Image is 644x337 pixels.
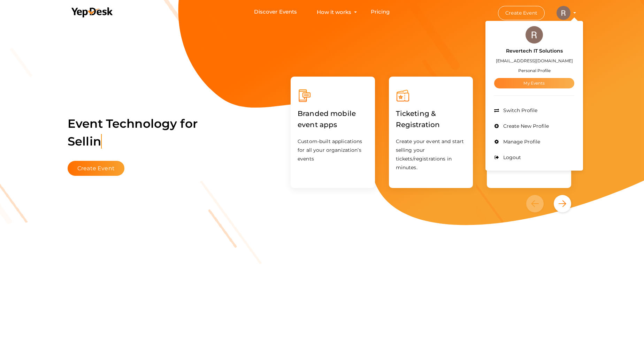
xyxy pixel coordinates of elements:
[371,6,390,18] a: Pricing
[254,6,297,18] a: Discover Events
[396,137,466,172] p: Create your event and start selling your tickets/registrations in minutes.
[501,123,549,129] span: Create New Profile
[298,137,368,163] p: Custom-built applications for all your organization’s events
[501,107,537,113] span: Switch Profile
[298,103,368,135] label: Branded mobile event apps
[68,134,102,149] span: Sellin
[498,6,545,20] button: Create Event
[501,139,540,145] span: Manage Profile
[554,195,571,212] button: Next
[518,68,551,73] small: Personal Profile
[68,161,124,176] button: Create Event
[557,6,570,20] img: ACg8ocK1IXjeUGWyc3PMIVOJUlgCGKZlH2uMoDsdyvXYNjgcwvKtCg=s100
[315,6,353,18] button: How it works
[496,57,573,65] label: [EMAIL_ADDRESS][DOMAIN_NAME]
[506,47,563,55] label: Revertech IT Solutions
[396,122,466,128] a: Ticketing & Registration
[68,106,198,159] label: Event Technology for
[526,26,543,44] img: ACg8ocK1IXjeUGWyc3PMIVOJUlgCGKZlH2uMoDsdyvXYNjgcwvKtCg=s100
[396,103,466,135] label: Ticketing & Registration
[494,78,574,88] a: My Events
[298,122,368,128] a: Branded mobile event apps
[526,195,552,212] button: Previous
[501,154,521,160] span: Logout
